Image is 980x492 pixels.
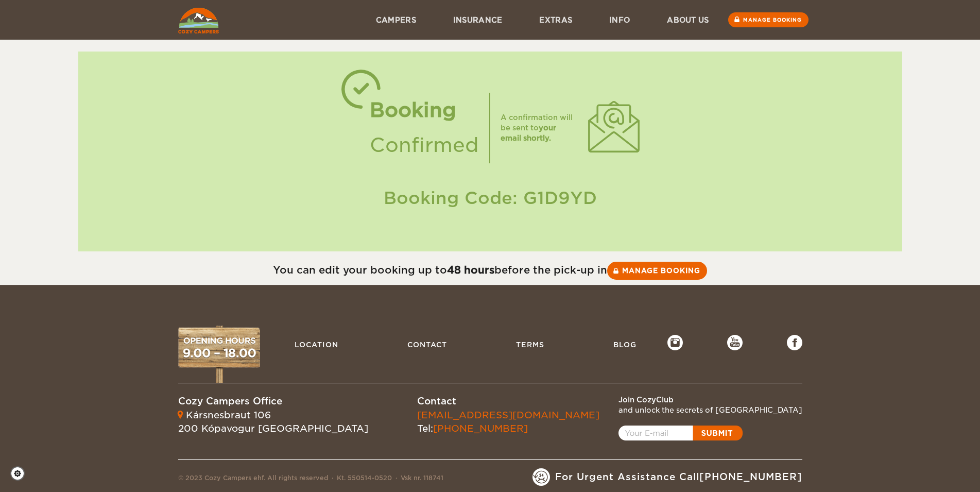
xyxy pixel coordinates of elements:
a: Manage booking [728,12,809,27]
div: and unlock the secrets of [GEOGRAPHIC_DATA] [618,405,802,415]
div: Confirmed [370,128,479,163]
a: [PHONE_NUMBER] [699,471,802,482]
a: Cookie settings [10,466,31,481]
a: [PHONE_NUMBER] [433,423,528,434]
a: Terms [511,335,549,354]
div: A confirmation will be sent to [501,112,578,143]
img: Cozy Campers [178,8,219,33]
a: Blog [608,335,642,354]
a: Contact [402,335,452,354]
div: Contact [417,395,599,408]
a: Location [289,335,343,354]
div: Join CozyClub [618,395,802,405]
a: Open popup [618,426,743,440]
div: Cozy Campers Office [178,395,368,408]
a: [EMAIL_ADDRESS][DOMAIN_NAME] [417,410,599,420]
div: Booking [370,93,479,128]
a: Manage booking [607,262,707,280]
strong: 48 hours [447,264,494,276]
div: Tel: [417,409,599,435]
span: For Urgent Assistance Call [555,470,802,484]
div: Booking Code: G1D9YD [89,186,892,210]
div: © 2023 Cozy Campers ehf. All rights reserved Kt. 550514-0520 Vsk nr. 118741 [178,473,443,486]
div: Kársnesbraut 106 200 Kópavogur [GEOGRAPHIC_DATA] [178,409,368,435]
